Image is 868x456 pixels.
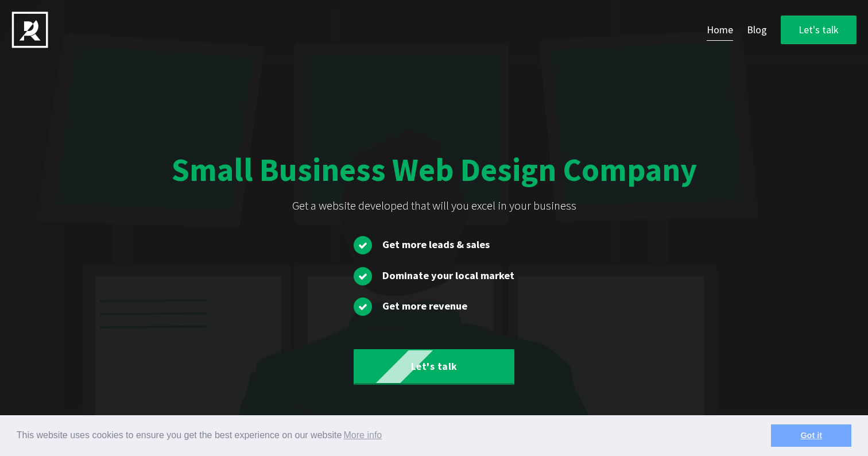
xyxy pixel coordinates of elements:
img: PROGMATIQ - web design and web development company [11,11,48,48]
div: Small Business Web Design Company [172,149,697,191]
span: This website uses cookies to ensure you get the best experience on our website [17,427,771,444]
a: learn more about cookies [342,427,383,444]
a: Let's talk [354,349,514,385]
div: Get a website developed that will you excel in your business [292,196,576,215]
a: Blog [747,19,767,41]
a: Let's talk [781,16,857,45]
span: Get more leads & sales [382,238,490,251]
span: Get more revenue [382,299,467,312]
a: Home [707,19,733,41]
span: Dominate your local market [382,269,514,282]
a: dismiss cookie message [771,424,851,447]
